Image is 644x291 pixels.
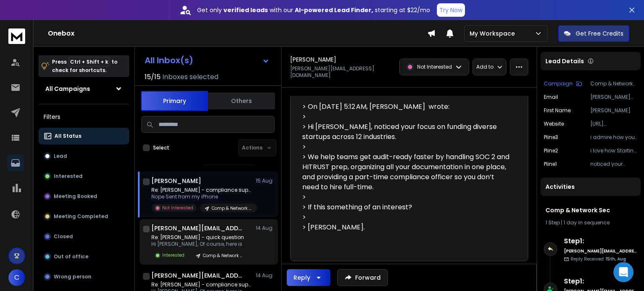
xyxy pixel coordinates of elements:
p: [PERSON_NAME][EMAIL_ADDRESS][DOMAIN_NAME] [590,94,637,100]
p: pline1 [544,161,557,167]
p: Meeting Booked [54,193,97,200]
button: C [8,269,25,286]
p: Nope Sent from my iPhone [151,193,252,200]
h1: [PERSON_NAME] [290,55,336,64]
p: Campaign [544,80,573,87]
button: Primary [141,91,208,111]
h1: All Campaigns [45,85,90,93]
button: Meeting Booked [39,188,129,205]
button: Out of office [39,248,129,265]
p: Comp & Network Sec [212,205,252,211]
button: Wrong person [39,268,129,285]
h1: [PERSON_NAME][EMAIL_ADDRESS][DOMAIN_NAME] [151,271,244,280]
p: 14 Aug [256,272,275,279]
p: [URL][DOMAIN_NAME] [590,121,637,127]
button: Forward [337,269,388,286]
p: Comp & Network Sec [590,80,637,87]
h3: Inboxes selected [162,72,218,82]
p: Hi [PERSON_NAME], Of course, here is [151,241,248,247]
span: 1 day in sequence [563,219,610,226]
button: Campaign [544,80,582,87]
div: Nope Sent from my iPhone > On [DATE] 5:12 AM, [PERSON_NAME] wrote: > > ﻿Hi [PERSON_NAME], noticed... [302,72,516,249]
p: Not Interested [417,64,452,70]
p: Meeting Completed [54,213,108,220]
button: All Campaigns [39,80,129,97]
p: noticed your focus on funding diverse startups across 12 industries. [590,161,637,167]
p: Closed [54,233,73,240]
p: Press to check for shortcuts. [52,58,117,75]
p: Get only with our starting at $22/mo [197,6,430,14]
p: First Name [544,107,571,114]
p: Re: [PERSON_NAME] - compliance support [151,187,252,193]
label: Select [153,144,169,151]
p: Out of office [54,253,88,260]
p: Get Free Credits [576,29,623,38]
button: All Inbox(s) [138,52,276,69]
button: Reply [287,269,330,286]
p: pline3 [544,134,558,141]
p: i admire how you partner with local communities for tailored investment strategies. [590,134,637,141]
img: logo [8,28,25,44]
button: Others [208,92,275,110]
h1: Onebox [48,28,427,39]
p: Interested [162,252,184,258]
span: 15 / 15 [145,72,161,82]
p: Re: [PERSON_NAME] - quick question [151,234,248,241]
strong: verified leads [223,6,268,14]
p: 15 Aug [256,178,275,184]
div: Reply [293,273,310,282]
p: 14 Aug [256,225,275,232]
p: Try Now [439,6,462,14]
p: Add to [476,64,493,70]
span: 1 Step [545,219,560,226]
button: Try Now [437,3,465,17]
p: Reply Received [571,256,626,262]
p: Comp & Network Sec [203,252,243,259]
p: My Workspace [470,29,518,38]
p: Not Interested [162,205,193,211]
h1: Comp & Network Sec [545,206,636,214]
h1: All Inbox(s) [145,56,193,64]
p: Lead Details [545,57,584,65]
p: Interested [54,173,83,180]
button: Interested [39,168,129,185]
button: Get Free Credits [558,25,629,42]
button: Closed [39,228,129,245]
p: i love how Starting Partners prioritizes supporting underrepresented founders. [590,147,637,154]
p: [PERSON_NAME] [590,107,637,114]
button: Lead [39,148,129,165]
span: 15th, Aug [605,256,626,262]
h1: [PERSON_NAME][EMAIL_ADDRESS][PERSON_NAME][DOMAIN_NAME] [151,224,244,232]
button: Meeting Completed [39,208,129,225]
p: Email [544,94,558,100]
p: pline2 [544,147,558,154]
div: | [545,219,636,226]
p: Re: [PERSON_NAME] - compliance support [151,281,252,288]
h6: Step 1 : [564,236,637,246]
h6: Step 1 : [564,276,637,286]
p: [PERSON_NAME][EMAIL_ADDRESS][DOMAIN_NAME] [290,65,394,79]
p: Wrong person [54,273,91,280]
button: All Status [39,128,129,144]
h1: [PERSON_NAME] [151,177,201,185]
div: Open Intercom Messenger [613,262,634,282]
div: Activities [540,178,641,196]
p: Lead [54,153,67,160]
p: website [544,121,564,127]
h3: Filters [39,111,129,123]
h6: [PERSON_NAME][EMAIL_ADDRESS][DOMAIN_NAME] [564,248,637,254]
strong: AI-powered Lead Finder, [295,6,373,14]
p: All Status [55,133,81,139]
span: Ctrl + Shift + k [69,57,109,67]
